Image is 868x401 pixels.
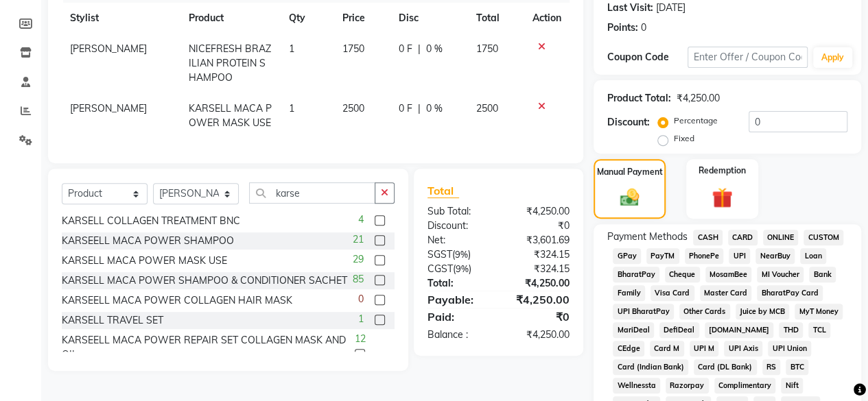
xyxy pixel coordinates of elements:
[358,312,364,326] span: 1
[728,230,758,245] span: CARD
[597,166,663,178] label: Manual Payment
[808,322,830,338] span: TCL
[70,42,147,55] span: [PERSON_NAME]
[417,262,499,276] div: ( )
[607,230,688,244] span: Payment Methods
[189,42,271,84] span: NICEFRESH BRAZILIAN PROTEIN SHAMPOO
[613,267,659,282] span: BharatPay
[289,102,294,114] span: 1
[685,248,724,264] span: PhonePe
[418,42,421,56] span: |
[674,114,718,127] label: Percentage
[70,102,147,114] span: [PERSON_NAME]
[417,308,499,325] div: Paid:
[62,333,349,362] div: KARSEELL MACA POWER REPAIR SET COLLAGEN MASK AND OIL
[498,247,580,262] div: ₹324.15
[613,322,654,338] span: MariDeal
[180,3,281,34] th: Product
[249,182,375,204] input: Search or Scan
[641,21,646,35] div: 0
[650,285,694,301] span: Visa Card
[353,252,364,267] span: 29
[779,322,803,338] span: THD
[498,219,580,233] div: ₹0
[688,47,808,68] input: Enter Offer / Coupon Code
[699,165,746,177] label: Redemption
[607,115,650,130] div: Discount:
[607,1,653,15] div: Last Visit:
[427,248,452,260] span: SGST
[417,204,499,219] div: Sub Total:
[468,3,524,34] th: Total
[804,230,843,245] span: CUSTOM
[757,267,804,282] span: MI Voucher
[62,293,292,308] div: KARSEELL MACA POWER COLLAGEN HAIR MASK
[476,42,498,55] span: 1750
[613,341,644,356] span: CEdge
[800,248,826,264] span: Loan
[455,249,468,260] span: 9%
[498,328,580,342] div: ₹4,250.00
[786,359,808,375] span: BTC
[650,341,684,356] span: Card M
[763,230,799,245] span: ONLINE
[498,291,580,308] div: ₹4,250.00
[809,267,836,282] span: Bank
[334,3,390,34] th: Price
[342,102,364,114] span: 2500
[613,359,688,375] span: Card (Indian Bank)
[781,378,803,393] span: Nift
[289,42,294,55] span: 1
[417,219,499,233] div: Discount:
[399,42,412,56] span: 0 F
[795,304,843,319] span: MyT Money
[607,21,638,35] div: Points:
[427,263,453,275] span: CGST
[757,285,823,301] span: BharatPay Card
[679,304,730,319] span: Other Cards
[693,230,723,245] span: CASH
[456,263,469,274] span: 9%
[426,42,443,56] span: 0 %
[656,1,685,15] div: [DATE]
[607,91,671,106] div: Product Total:
[353,272,364,287] span: 85
[607,50,688,64] div: Coupon Code
[426,101,443,116] span: 0 %
[755,248,795,264] span: NearBuy
[498,276,580,291] div: ₹4,250.00
[813,47,852,68] button: Apply
[705,267,752,282] span: MosamBee
[665,267,700,282] span: Cheque
[768,341,811,356] span: UPI Union
[705,185,739,210] img: _gift.svg
[705,322,774,338] span: [DOMAIN_NAME]
[646,248,679,264] span: PayTM
[417,247,499,262] div: ( )
[342,42,364,55] span: 1750
[62,234,234,248] div: KARSEELL MACA POWER SHAMPOO
[613,248,641,264] span: GPay
[62,3,180,34] th: Stylist
[762,359,781,375] span: RS
[189,102,272,129] span: KARSELL MACA POWER MASK USE
[498,262,580,276] div: ₹324.15
[690,341,719,356] span: UPI M
[674,132,694,145] label: Fixed
[427,184,459,198] span: Total
[498,308,580,325] div: ₹0
[399,101,412,116] span: 0 F
[417,276,499,291] div: Total:
[724,341,762,356] span: UPI Axis
[62,254,227,268] div: KARSELL MACA POWER MASK USE
[62,214,240,228] div: KARSELL COLLAGEN TREATMENT BNC
[700,285,752,301] span: Master Card
[417,328,499,342] div: Balance :
[281,3,334,34] th: Qty
[659,322,699,338] span: DefiDeal
[498,204,580,219] div: ₹4,250.00
[736,304,790,319] span: Juice by MCB
[417,291,499,308] div: Payable:
[62,274,347,288] div: KARSELL MACA POWER SHAMPOO & CONDITIONER SACHET
[476,102,498,114] span: 2500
